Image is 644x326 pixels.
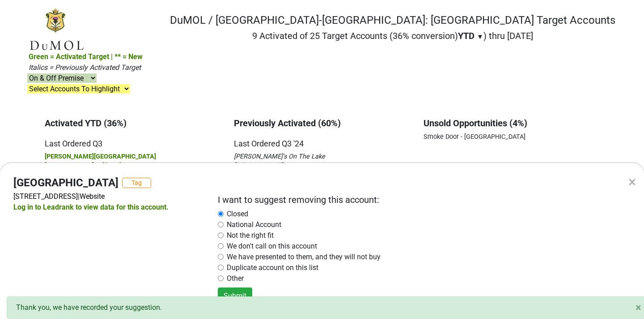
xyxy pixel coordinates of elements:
button: Tag [122,178,151,188]
label: Not the right fit [227,230,274,241]
label: Closed [227,209,248,219]
span: | [78,192,80,201]
a: Website [80,192,105,201]
div: × [628,171,636,193]
label: Duplicate account on this list [227,262,318,273]
label: Other [227,273,244,284]
label: National Account [227,219,281,230]
h4: [GEOGRAPHIC_DATA] [13,176,119,189]
label: We don't call on this account [227,241,317,252]
span: × [636,301,641,314]
a: [STREET_ADDRESS] [13,192,78,201]
h2: I want to suggest removing this account: [218,194,614,205]
button: Submit [218,287,252,305]
a: Log in to Leadrank to view data for this account. [13,203,169,211]
label: We have presented to them, and they will not buy [227,252,381,262]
